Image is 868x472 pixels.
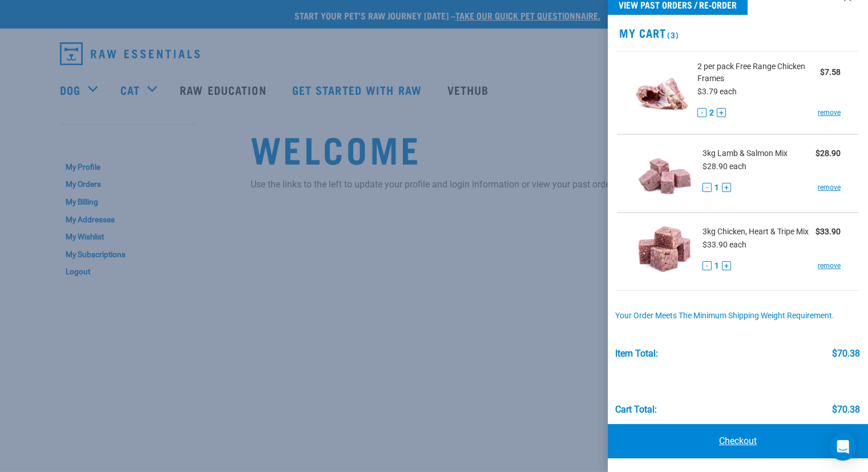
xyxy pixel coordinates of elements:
[709,107,714,119] span: 2
[703,183,712,192] button: -
[714,182,719,194] span: 1
[697,87,737,96] span: $3.79 each
[818,261,841,271] a: remove
[608,26,868,39] h2: My Cart
[815,227,841,236] strong: $33.90
[832,405,860,415] div: $70.38
[820,67,841,77] strong: $7.58
[615,311,860,321] div: Your order meets the minimum shipping weight requirement.
[703,162,746,171] span: $28.90 each
[703,147,788,159] span: 3kg Lamb & Salmon Mix
[722,261,731,270] button: +
[714,260,719,272] span: 1
[615,405,657,415] div: Cart total:
[829,433,857,461] div: Open Intercom Messenger
[608,424,868,458] a: Checkout
[665,33,679,37] span: (3)
[832,349,860,359] div: $70.38
[635,144,694,203] img: Lamb & Salmon Mix
[703,240,746,249] span: $33.90 each
[703,261,712,270] button: -
[818,182,841,193] a: remove
[722,183,731,192] button: +
[815,149,841,158] strong: $28.90
[697,61,820,85] span: 2 per pack Free Range Chicken Frames
[635,61,689,119] img: Free Range Chicken Frames
[697,108,706,117] button: -
[717,108,726,117] button: +
[615,349,658,359] div: Item Total:
[818,107,841,118] a: remove
[635,222,694,281] img: Chicken, Heart & Tripe Mix
[703,226,809,238] span: 3kg Chicken, Heart & Tripe Mix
